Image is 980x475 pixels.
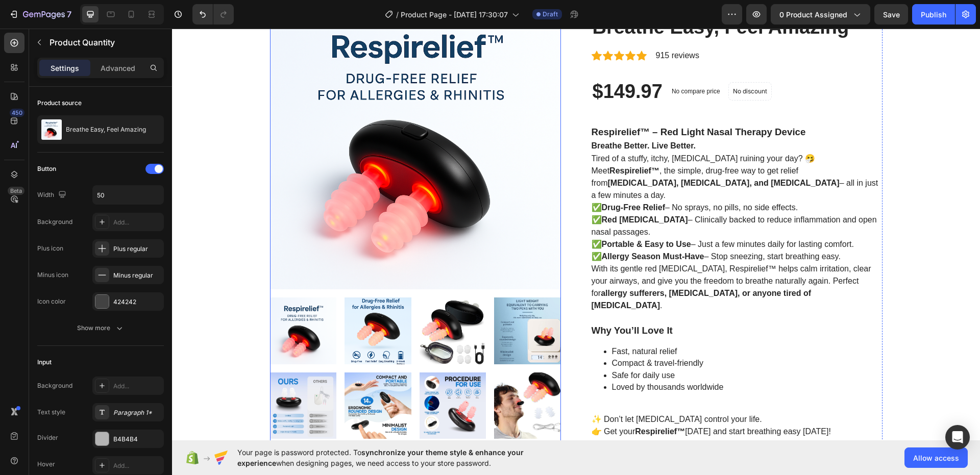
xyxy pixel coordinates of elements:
[77,323,125,333] div: Show more
[113,461,161,470] div: Add...
[10,109,24,117] div: 450
[440,317,710,329] p: Fast, natural relief
[93,186,163,204] input: Auto
[37,217,72,227] div: Background
[921,9,946,20] div: Publish
[113,382,161,391] div: Add...
[37,297,66,306] div: Icon color
[113,244,161,254] div: Plus regular
[436,150,668,159] strong: [MEDICAL_DATA], [MEDICAL_DATA], and [MEDICAL_DATA]
[37,460,55,469] div: Hover
[500,60,548,66] p: No compare price
[430,174,493,183] strong: Drug-Free Relief
[420,386,659,407] p: ✨ Don’t let [MEDICAL_DATA] control your life. 👉 Get your [DATE] and start breathing easy [DATE]!
[420,236,699,281] p: With its gentle red [MEDICAL_DATA], Respirelief™ helps calm irritation, clear your airways, and g...
[101,63,135,73] p: Advanced
[420,260,640,281] strong: allergy sufferers, [MEDICAL_DATA], or anyone tired of [MEDICAL_DATA]
[37,319,164,337] button: Show more
[779,9,847,20] span: 0 product assigned
[41,119,62,140] img: product feature img
[37,433,58,442] div: Divider
[420,126,706,171] p: Tired of a stuffy, itchy, [MEDICAL_DATA] ruining your day? 🤧 Meet , the simple, drug-free way to ...
[37,98,82,108] div: Product source
[420,296,501,307] strong: Why You’ll Love It
[874,4,908,24] button: Save
[192,4,234,24] div: Undo/Redo
[237,447,563,468] span: Your page is password protected. To when designing pages, we need access to your store password.
[37,164,56,173] div: Button
[463,398,513,407] strong: Respirelief™
[237,448,524,467] span: synchronize your theme style & enhance your experience
[50,36,160,48] p: Product Quantity
[420,113,524,121] strong: Breathe Better. Live Better.
[66,126,146,133] p: Breathe Easy, Feel Amazing
[37,408,65,417] div: Text style
[440,329,710,340] p: Compact & travel-friendly
[113,435,161,444] div: B4B4B4
[396,9,399,20] span: /
[771,4,870,24] button: 0 product assigned
[420,51,492,76] div: $149.97
[37,381,72,390] div: Background
[113,218,161,227] div: Add...
[437,138,487,146] strong: Respirelief™
[430,223,532,232] strong: Allergy Season Must-Have
[51,63,79,73] p: Settings
[420,174,705,232] p: ✅ – No sprays, no pills, no side effects. ✅ – Clinically backed to reduce inflammation and open n...
[37,270,68,280] div: Minus icon
[912,4,955,24] button: Publish
[430,187,516,195] strong: Red [MEDICAL_DATA]
[113,408,161,417] div: Paragraph 1*
[440,353,710,364] p: Loved by thousands worldwide
[420,98,634,109] strong: Respirelief™ – Red Light Nasal Therapy Device
[543,10,558,19] span: Draft
[8,187,24,195] div: Beta
[430,211,519,220] strong: Portable & Easy to Use
[113,297,161,307] div: 424242
[440,341,710,353] p: Safe for daily use
[561,58,595,67] p: No discount
[37,188,68,202] div: Width
[37,358,52,367] div: Input
[4,4,76,24] button: 7
[172,29,980,440] iframe: Design area
[67,8,71,20] p: 7
[113,271,161,280] div: Minus regular
[401,9,508,20] span: Product Page - [DATE] 17:30:07
[945,425,970,449] div: Open Intercom Messenger
[913,453,959,463] span: Allow access
[37,244,63,253] div: Plus icon
[904,447,968,468] button: Allow access
[883,10,900,19] span: Save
